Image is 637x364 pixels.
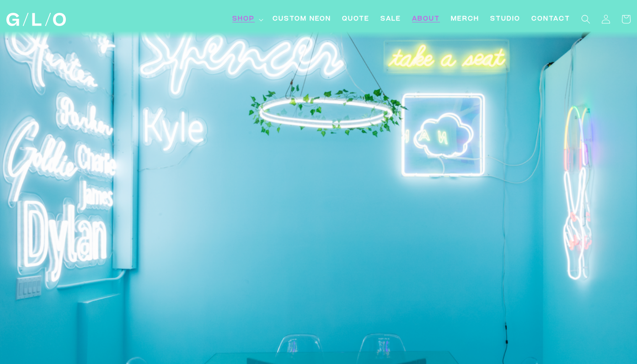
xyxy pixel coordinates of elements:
span: About [412,15,440,24]
span: Shop [232,15,255,24]
a: Merch [445,9,485,30]
a: SALE [375,9,407,30]
iframe: Chat Widget [472,236,637,364]
a: Contact [526,9,576,30]
span: Studio [490,15,520,24]
span: Merch [451,15,479,24]
a: Custom Neon [267,9,337,30]
a: GLO Studio [3,10,69,30]
summary: Search [576,9,596,29]
a: Quote [337,9,375,30]
span: SALE [380,15,401,24]
a: Studio [485,9,526,30]
span: Quote [342,15,369,24]
span: Custom Neon [273,15,331,24]
span: Contact [531,15,570,24]
a: About [407,9,445,30]
summary: Shop [227,9,267,30]
img: GLO Studio [6,13,66,26]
